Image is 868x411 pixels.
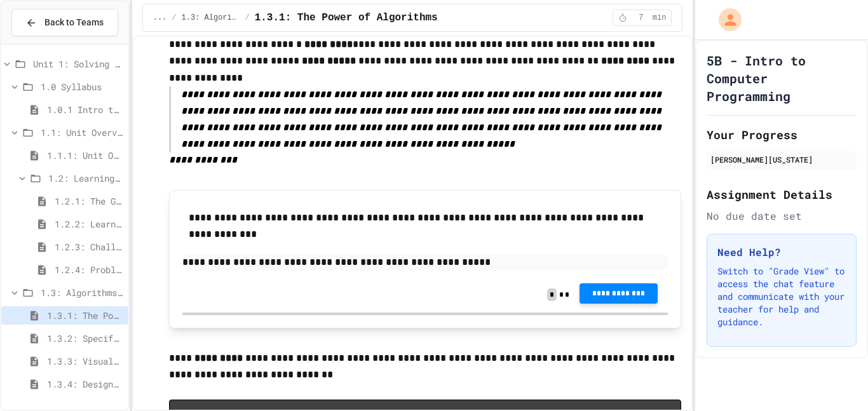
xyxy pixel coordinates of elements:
span: 1.2: Learning to Solve Hard Problems [48,172,123,185]
span: 1.3: Algorithms - from Pseudocode to Flowcharts [182,13,240,23]
span: 1.3.3: Visualizing Logic with Flowcharts [47,354,123,368]
span: Unit 1: Solving Problems in Computer Science [33,57,123,71]
span: Back to Teams [44,16,104,29]
h2: Your Progress [707,126,857,144]
span: / [245,13,249,23]
h1: 5B - Intro to Computer Programming [707,51,857,105]
span: 1.1.1: Unit Overview [47,149,123,162]
span: 1.2.4: Problem Solving Practice [55,263,123,276]
h3: Need Help? [717,245,846,260]
span: 1.1: Unit Overview [41,126,123,139]
div: [PERSON_NAME][US_STATE] [710,154,853,165]
span: 7 [631,13,651,23]
span: 1.0.1 Intro to Python - Course Syllabus [47,103,123,116]
span: ... [153,13,167,23]
h2: Assignment Details [707,185,857,203]
div: My Account [705,5,745,34]
span: 1.3: Algorithms - from Pseudocode to Flowcharts [41,286,123,299]
span: min [653,13,667,23]
span: 1.0 Syllabus [41,80,123,93]
span: / [172,13,176,23]
span: 1.3.1: The Power of Algorithms [47,309,123,322]
span: 1.2.2: Learning to Solve Hard Problems [55,217,123,231]
span: 1.3.1: The Power of Algorithms [255,10,438,25]
span: 1.2.1: The Growth Mindset [55,194,123,208]
button: Back to Teams [11,9,118,36]
div: No due date set [707,208,857,224]
span: 1.2.3: Challenge Problem - The Bridge [55,240,123,253]
span: 1.3.2: Specifying Ideas with Pseudocode [47,332,123,345]
p: Switch to "Grade View" to access the chat feature and communicate with your teacher for help and ... [717,265,846,328]
span: 1.3.4: Designing Flowcharts [47,377,123,391]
